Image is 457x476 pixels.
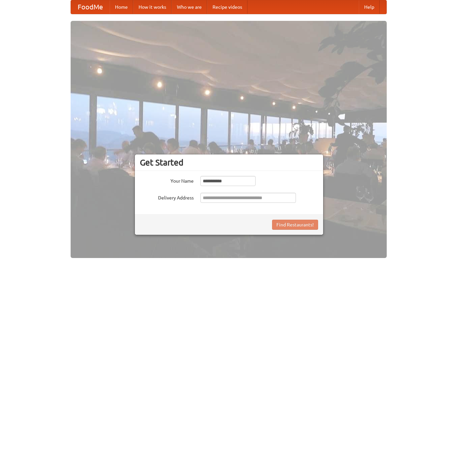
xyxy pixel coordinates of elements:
[71,0,110,14] a: FoodMe
[272,220,318,230] button: Find Restaurants!
[110,0,133,14] a: Home
[133,0,172,14] a: How it works
[140,193,194,201] label: Delivery Address
[207,0,247,14] a: Recipe videos
[172,0,207,14] a: Who we are
[359,0,380,14] a: Help
[140,157,318,168] h3: Get Started
[140,176,194,184] label: Your Name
